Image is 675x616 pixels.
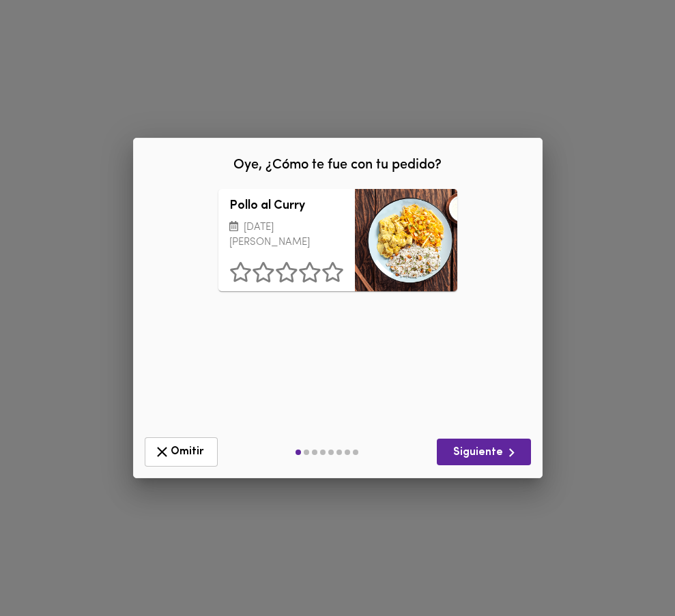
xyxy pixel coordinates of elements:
[154,443,209,460] span: Omitir
[229,220,344,251] p: [DATE][PERSON_NAME]
[145,437,218,467] button: Omitir
[355,189,457,291] div: Pollo al Curry
[437,439,531,465] button: Siguiente
[448,444,520,461] span: Siguiente
[229,200,344,214] h3: Pollo al Curry
[233,158,442,172] span: Oye, ¿Cómo te fue con tu pedido?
